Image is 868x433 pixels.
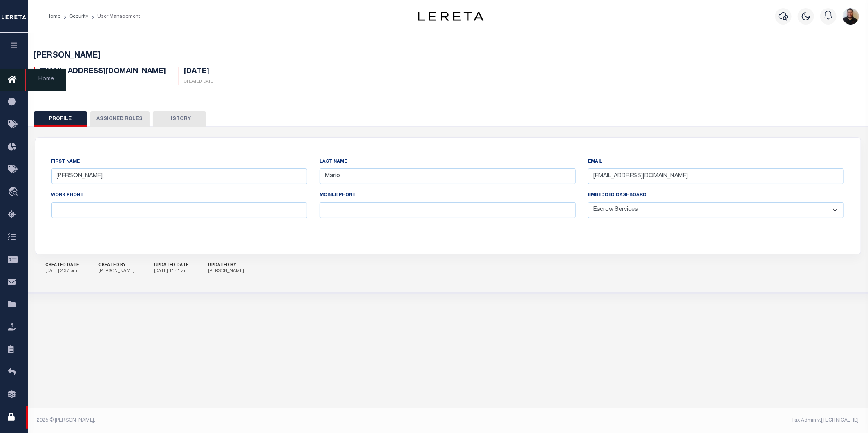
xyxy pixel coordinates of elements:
span: [PERSON_NAME] [34,52,101,60]
label: First Name [51,158,80,165]
p: [PERSON_NAME] [99,268,135,275]
li: User Management [88,13,140,20]
h5: CREATED BY [99,263,135,268]
button: Assigned Roles [90,111,150,127]
p: [DATE] 11:41 am [154,268,189,275]
p: [PERSON_NAME] [208,268,244,275]
button: History [153,111,206,127]
span: Home [25,69,66,91]
div: 2025 © [PERSON_NAME]. [31,417,448,424]
h5: UPDATED BY [208,263,244,268]
label: Embedded Dashboard [588,192,647,199]
p: Created Date [184,79,213,85]
h5: [EMAIL_ADDRESS][DOMAIN_NAME] [40,67,166,76]
label: Email [588,158,602,165]
h5: CREATED DATE [46,263,79,268]
h5: [DATE] [184,67,213,76]
a: Home [47,14,60,19]
label: Mobile Phone [320,192,355,199]
div: Tax Admin v.[TECHNICAL_ID] [454,417,859,424]
p: [DATE] 2:37 pm [46,268,79,275]
i: travel_explore [8,187,21,198]
label: Work Phone [51,192,83,199]
h5: UPDATED DATE [154,263,189,268]
p: Email [40,79,166,85]
a: Security [69,14,88,19]
label: Last Name [320,158,347,165]
img: logo-dark.svg [418,12,483,21]
button: Profile [34,111,87,127]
